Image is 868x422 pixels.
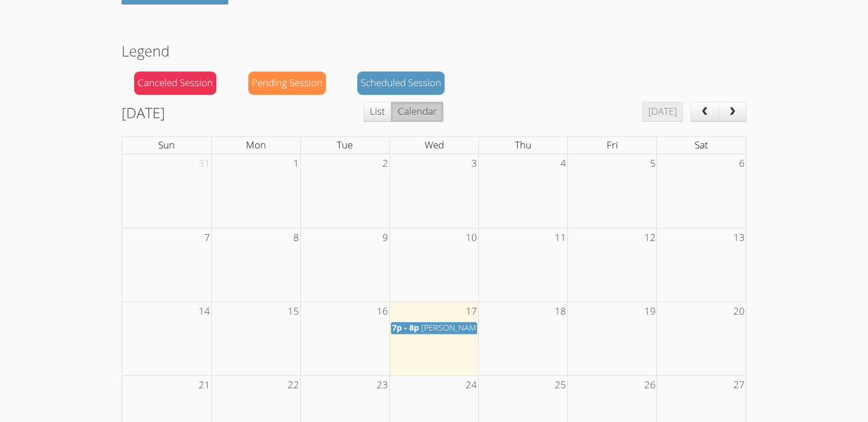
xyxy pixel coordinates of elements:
[554,302,567,321] span: 18
[376,302,389,321] span: 16
[381,228,389,247] span: 9
[122,102,165,123] h2: [DATE]
[732,302,746,321] span: 20
[292,154,300,173] span: 1
[643,302,656,321] span: 19
[158,138,175,151] span: Sun
[421,322,540,333] span: [PERSON_NAME] (AP Chemistry)
[643,376,656,395] span: 26
[643,228,656,247] span: 12
[554,376,567,395] span: 25
[607,138,618,151] span: Fri
[122,40,746,62] h2: Legend
[134,71,216,95] div: Canceled Session
[391,102,443,122] button: Calendar
[554,228,567,247] span: 11
[357,71,445,95] div: Scheduled Session
[286,302,300,321] span: 15
[465,376,478,395] span: 24
[248,71,326,95] div: Pending Session
[246,138,266,151] span: Mon
[648,154,656,173] span: 5
[197,376,211,395] span: 21
[197,154,211,173] span: 31
[364,102,391,122] button: List
[695,138,708,151] span: Sat
[559,154,567,173] span: 4
[732,376,746,395] span: 27
[292,228,300,247] span: 8
[392,322,419,333] span: 7p - 8p
[738,154,746,173] span: 6
[197,302,211,321] span: 14
[286,376,300,395] span: 22
[376,376,389,395] span: 23
[515,138,531,151] span: Thu
[465,228,478,247] span: 10
[718,102,747,122] button: next
[381,154,389,173] span: 2
[391,322,477,334] a: 7p - 8p [PERSON_NAME] (AP Chemistry)
[691,102,719,122] button: prev
[337,138,353,151] span: Tue
[465,302,478,321] span: 17
[732,228,746,247] span: 13
[203,228,211,247] span: 7
[424,138,443,151] span: Wed
[470,154,478,173] span: 3
[642,102,683,122] button: [DATE]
